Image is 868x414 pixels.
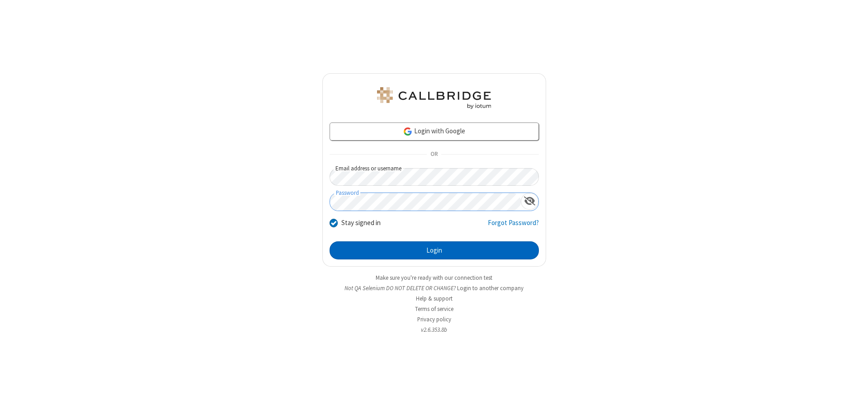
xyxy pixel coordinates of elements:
label: Stay signed in [341,218,381,228]
iframe: Chat [845,390,861,408]
li: v2.6.353.8b [322,325,546,334]
a: Login with Google [330,122,539,141]
li: Not QA Selenium DO NOT DELETE OR CHANGE? [322,284,546,292]
a: Help & support [416,295,453,302]
span: OR [427,148,441,161]
img: QA Selenium DO NOT DELETE OR CHANGE [375,87,493,109]
img: google-icon.png [403,127,413,136]
input: Email address or username [330,168,539,186]
div: Show password [521,193,538,210]
a: Forgot Password? [488,218,539,235]
a: Make sure you're ready with our connection test [376,274,492,282]
a: Terms of service [415,305,453,313]
input: Password [330,193,521,211]
button: Login [330,241,539,259]
button: Login to another company [457,284,524,292]
a: Privacy policy [417,315,451,323]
